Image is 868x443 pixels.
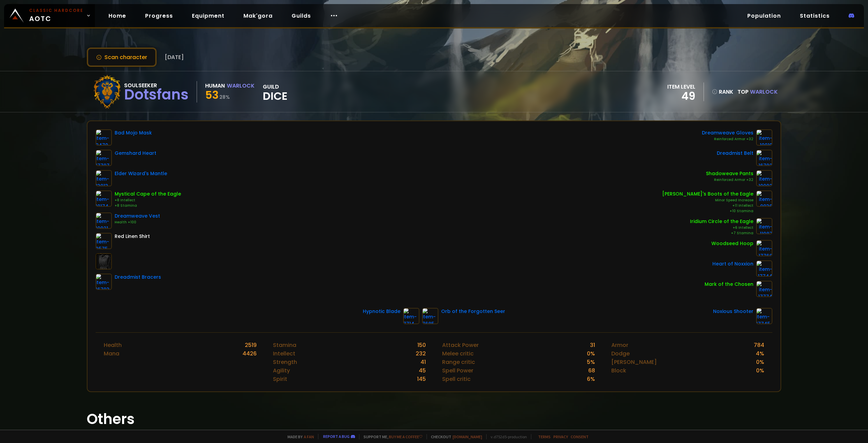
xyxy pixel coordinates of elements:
[273,341,296,349] div: Stamina
[590,341,595,349] div: 31
[538,434,551,439] a: Terms
[442,366,473,375] div: Spell Power
[96,129,112,146] img: item-9470
[611,358,657,366] div: [PERSON_NAME]
[96,233,112,249] img: item-2575
[186,9,230,23] a: Equipment
[453,434,482,439] a: [DOMAIN_NAME]
[238,9,278,23] a: Mak'gora
[87,408,781,430] h1: Others
[756,240,772,256] img: item-17768
[87,48,157,67] button: Scan character
[115,233,150,240] div: Red Linen Shirt
[273,375,287,383] div: Spirit
[115,150,156,157] div: Gemshard Heart
[754,341,764,349] div: 784
[115,220,160,225] div: Health +100
[553,434,568,439] a: Privacy
[115,198,181,203] div: +8 Intellect
[611,341,628,349] div: Armor
[756,281,772,297] img: item-17774
[140,9,178,23] a: Progress
[442,349,474,358] div: Melee critic
[104,341,122,349] div: Health
[756,190,772,207] img: item-9936
[420,358,426,366] div: 41
[750,88,778,96] span: Warlock
[667,91,695,101] div: 49
[389,434,422,439] a: Buy me a coffee
[273,366,290,375] div: Agility
[115,213,160,220] div: Dreamweave Vest
[96,213,112,229] img: item-10021
[713,308,753,315] div: Noxious Shooter
[441,308,505,315] div: Orb of the Forgotten Seer
[742,9,786,23] a: Population
[124,81,189,90] div: Soulseeker
[702,129,753,136] div: Dreamweave Gloves
[115,203,181,208] div: +8 Stamina
[486,434,527,439] span: v. d752d5 - production
[690,218,753,225] div: Iridium Circle of the Eagle
[442,341,479,349] div: Attack Power
[124,90,189,100] div: Dotsfans
[702,136,753,142] div: Reinforced Armor +32
[359,434,422,439] span: Support me,
[115,190,181,198] div: Mystical Cape of the Eagle
[115,129,152,136] div: Bad Mojo Mask
[96,150,112,166] img: item-17707
[690,230,753,236] div: +7 Stamina
[588,366,595,375] div: 68
[263,82,288,101] div: guild
[712,260,753,267] div: Heart of Noxxion
[29,7,83,14] small: Classic Hardcore
[283,434,314,439] span: Made by
[756,308,772,324] img: item-17745
[756,150,772,166] img: item-16702
[756,366,764,375] div: 0 %
[662,208,753,214] div: +10 Stamina
[29,7,83,24] span: AOTC
[442,375,471,383] div: Spell critic
[417,375,426,383] div: 145
[690,225,753,230] div: +6 Intellect
[363,308,400,315] div: Hypnotic Blade
[611,366,626,375] div: Block
[323,434,350,439] a: Report a bug
[417,341,426,349] div: 150
[165,53,184,61] span: [DATE]
[419,366,426,375] div: 45
[273,349,295,358] div: Intellect
[442,358,475,366] div: Range critic
[711,240,753,247] div: Woodseed Hoop
[96,190,112,207] img: item-10174
[667,82,695,91] div: item level
[427,434,482,439] span: Checkout
[273,358,297,366] div: Strength
[756,349,764,358] div: 4 %
[587,349,595,358] div: 0 %
[705,281,753,288] div: Mark of the Chosen
[4,4,95,27] a: Classic HardcoreAOTC
[205,87,219,103] span: 53
[422,308,438,324] img: item-7685
[115,274,161,281] div: Dreadmist Bracers
[756,218,772,234] img: item-11987
[737,88,778,96] div: Top
[205,81,225,90] div: Human
[571,434,589,439] a: Consent
[794,9,835,23] a: Statistics
[662,198,753,203] div: Minor Speed Increase
[706,170,753,177] div: Shadoweave Pants
[712,88,733,96] div: rank
[242,349,257,358] div: 4426
[103,9,132,23] a: Home
[611,349,630,358] div: Dodge
[304,434,314,439] a: a fan
[96,170,112,186] img: item-13013
[263,91,288,101] span: Dice
[662,190,753,198] div: [PERSON_NAME]'s Boots of the Eagle
[96,274,112,290] img: item-16703
[662,203,753,208] div: +11 Intellect
[756,129,772,146] img: item-10019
